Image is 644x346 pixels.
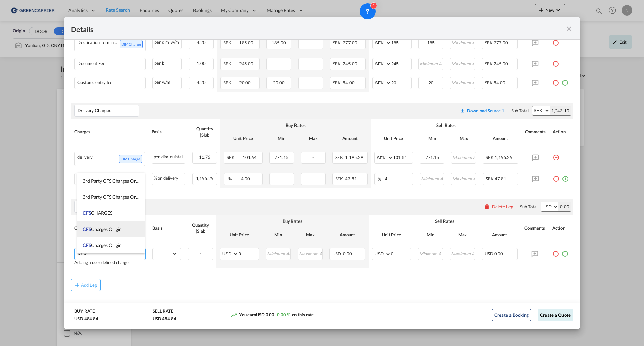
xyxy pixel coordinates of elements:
span: USD [485,251,493,256]
span: - [312,155,314,160]
span: SEK [335,155,344,160]
th: Unit Price [220,132,266,145]
div: Sub Total [511,108,529,114]
input: Maximum Amount [298,248,322,258]
div: 1,243.10 [550,106,571,115]
md-icon: icon-minus-circle-outline red-400-fg pt-7 [552,37,559,44]
input: Minimum Amount [266,248,290,258]
div: Destination Terminal Handling Charge [77,40,118,48]
span: % [227,176,240,181]
md-icon: icon-close fg-AAA8AD m-0 cursor [565,24,573,33]
span: SEK [333,80,342,85]
div: Delete Leg [492,204,513,209]
span: 0.00 [494,251,503,256]
span: SEK [485,61,493,66]
span: CFS Charges Origin [83,226,122,232]
th: Unit Price [371,132,417,145]
md-icon: icon-delete [484,203,490,210]
span: 4.00 [241,176,250,181]
span: DIM Charge [120,40,143,48]
th: Max [298,132,329,145]
md-dialog: Port of Loading ... [64,17,580,329]
span: 185.00 [239,40,253,45]
div: Basis [152,225,181,231]
md-icon: icon-plus-circle-outline green-400-fg [561,77,568,84]
input: Maximum Amount [451,37,475,47]
th: Max [294,228,326,241]
span: 4.20 [197,40,206,45]
input: Minimum Amount [419,58,443,68]
div: Customs entry fee [77,80,112,85]
input: 101.64 [393,152,413,162]
button: Download original source rate sheet [457,105,508,117]
div: 0.00 [558,202,571,211]
span: 1,195.29 [196,176,214,181]
span: 47.81 [345,176,357,181]
th: Amount [479,132,521,145]
div: per_dim_quintal [152,152,185,160]
div: Buy Rates [220,218,365,224]
span: SEK [223,80,238,85]
th: Max [448,132,479,145]
th: Comments [522,119,549,145]
span: 245.00 [343,61,357,66]
span: - [310,80,312,85]
span: 245.00 [239,61,253,66]
span: 47.81 [495,176,506,181]
span: 84.00 [343,80,355,85]
span: SEK [223,40,238,45]
span: 84.00 [494,80,505,85]
div: Adding a user defined charge [74,260,146,265]
th: Min [266,132,298,145]
md-icon: icon-minus-circle-outline red-400-fg pt-7 [552,58,559,65]
span: 20.00 [273,80,285,85]
span: 1.00 [197,61,206,66]
span: SEK [333,40,342,45]
div: SELL RATE [153,308,173,316]
span: CFS Charges Origin [83,242,122,248]
div: Charges [74,129,145,135]
span: SEK [227,155,241,160]
input: Minimum Amount [420,173,444,183]
input: Maximum Amount [451,77,475,87]
md-icon: icon-download [460,108,465,114]
div: Buy Rates [224,122,368,128]
div: per_w/m [153,77,181,86]
div: Quantity | Slab [188,222,213,234]
span: - [200,251,201,256]
span: SEK [486,176,494,181]
md-icon: icon-minus-circle-outline red-400-fg pt-7 [552,77,559,84]
md-icon: icon-trending-up [231,312,237,318]
div: Basis [152,129,186,135]
span: 245.00 [494,61,508,66]
th: Amount [478,228,521,241]
span: CFS CHARGES [83,210,112,216]
div: Document Fee [77,61,105,66]
span: 185.00 [272,40,286,45]
span: USD 0.00 [256,312,274,317]
th: Min [415,228,446,241]
div: Charges [74,225,146,231]
th: Amount [329,132,371,145]
span: SEK [485,40,493,45]
div: Sub Total [520,204,537,210]
button: Delete Leg [484,204,513,209]
span: 4.20 [197,80,206,85]
span: CFS [83,242,91,248]
span: 101.64 [243,155,257,160]
input: Minimum Amount [419,77,443,87]
th: Min [262,228,294,241]
div: per_dim_w/m [153,37,181,46]
span: - [310,40,312,45]
div: Sell Rates [372,218,518,224]
span: 0.00 % [277,312,290,317]
div: % on delivery [152,173,185,182]
div: Download original source rate sheet [460,108,504,113]
md-icon: icon-plus-circle-outline green-400-fg [562,173,569,180]
button: Add Leg [71,279,101,291]
div: Details [71,24,523,33]
th: Min [416,132,448,145]
th: Unit Price [216,228,262,241]
input: Minimum Amount [419,248,443,258]
div: Quantity | Slab [192,126,217,138]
